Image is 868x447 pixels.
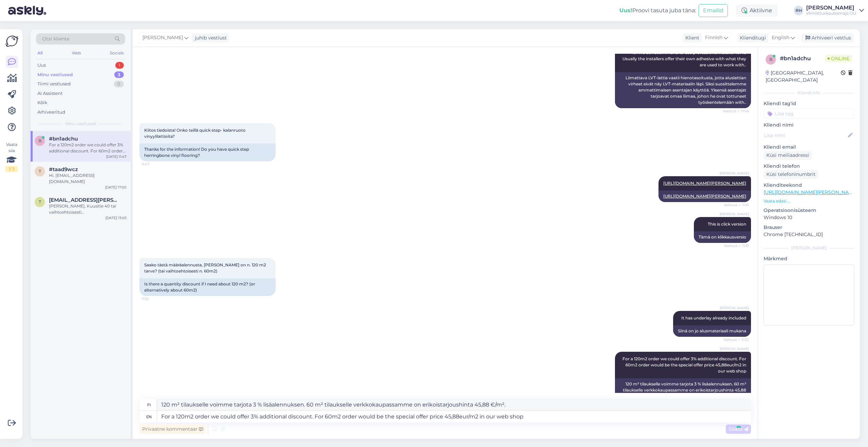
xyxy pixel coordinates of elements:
div: juhib vestlust [192,34,227,42]
a: [URL][DOMAIN_NAME][PERSON_NAME] [764,189,857,195]
span: Kiitos tiedoista! Onko teillä quick step- kalanruoto vinyylilattioita? [144,128,247,139]
p: Brauser [764,224,854,231]
span: [PERSON_NAME] [720,346,749,351]
span: Nähtud ✓ 11:52 [723,337,749,342]
input: Lisa nimi [764,132,847,139]
span: 11:52 [141,296,167,301]
span: t [39,199,41,204]
a: [PERSON_NAME]Viimistluskaubamaja OÜ [806,5,864,16]
p: Windows 10 [764,214,854,221]
div: [DATE] 17:00 [105,185,127,190]
span: Finnish [705,34,722,42]
div: 0 [114,81,124,87]
div: Viimistluskaubamaja OÜ [806,11,856,16]
div: Socials [108,49,125,57]
div: Web [70,49,82,57]
b: Uus! [619,7,632,14]
div: Siinä on jo alusmateriaali mukana [673,325,751,337]
div: AI Assistent [37,90,63,97]
div: Küsi telefoninumbrit [764,170,818,179]
div: # bn1adchu [780,54,825,63]
div: [PERSON_NAME], Kuusitie 40 tai vaihtoehtoisesti [GEOGRAPHIC_DATA] [STREET_ADDRESS] [49,203,127,215]
span: t [39,169,41,174]
span: b [38,138,41,143]
div: 3 [114,71,124,78]
div: Is there a quantity discount if I need about 120 m2? (or alternatively about 60m2) [139,278,276,296]
a: [URL][DOMAIN_NAME][PERSON_NAME] [663,194,746,199]
p: Kliendi nimi [764,121,854,129]
div: [PERSON_NAME] [806,5,856,11]
div: Klienditugi [737,34,766,42]
div: Klient [683,34,699,42]
p: Kliendi telefon [764,163,854,170]
div: Uus [37,62,46,69]
img: Askly Logo [5,35,18,48]
div: [PERSON_NAME] [764,245,854,251]
span: #taad9wcz [49,166,78,172]
span: Minu vestlused [65,121,96,127]
input: Lisa tag [764,109,854,119]
div: Kõik [37,99,47,106]
div: Hi. [EMAIL_ADDRESS][DOMAIN_NAME] [49,172,127,185]
span: #bn1adchu [49,136,78,142]
div: RH [794,6,803,15]
div: Küsi meiliaadressi [764,151,812,160]
div: 1 [115,62,124,69]
span: For a 120m2 order we could offer 3% additional discount. For 60m2 order would be the special offe... [622,356,747,374]
p: Klienditeekond [764,182,854,189]
div: Tämä on klikkausversio [694,231,751,243]
p: Kliendi tag'id [764,100,854,107]
span: [PERSON_NAME] [720,171,749,176]
div: [GEOGRAPHIC_DATA], [GEOGRAPHIC_DATA] [766,69,841,84]
span: b [769,57,772,62]
span: Online [825,55,852,62]
span: 11:47 [141,162,167,167]
span: Nähtud ✓ 11:51 [723,243,749,248]
span: [PERSON_NAME] [720,212,749,217]
span: [PERSON_NAME] [720,305,749,311]
div: For a 120m2 order we could offer 3% additional discount. For 60m2 order would be the special offe... [49,142,127,154]
div: Liimattava LVT-lattia vaatii hienotasoitusta, jotta aluslattian virheet eivät näy LVT-materiaalin... [615,72,751,108]
div: Arhiveeri vestlus [801,33,854,43]
p: Kliendi email [764,144,854,151]
span: This is click version [708,221,746,227]
p: Märkmed [764,255,854,262]
div: Minu vestlused [37,71,73,78]
div: Thanks for the information! Do you have quick step herringbone vinyl flooring? [139,144,276,161]
span: Nähtud ✓ 11:46 [723,109,749,114]
div: Vaata siia [5,142,18,172]
div: [DATE] 11:47 [106,154,127,159]
div: 120 m² tilaukselle voimme tarjota 3 % lisäalennuksen. 60 m² tilaukselle verkkokaupassamme on erik... [615,378,751,402]
div: Aktiivne [736,4,778,17]
p: Vaata edasi ... [764,198,854,204]
div: Tiimi vestlused [37,81,71,87]
span: Otsi kliente [42,35,69,43]
div: Kliendi info [764,90,854,96]
span: Saako tästä määräalennusta, [PERSON_NAME] on n. 120 m2 tarve? (tai vaihtoehtoisesti n. 60m2) [144,262,267,274]
div: Arhiveeritud [37,109,65,116]
span: tero.heikkinen@gigantti.fi [49,197,120,203]
span: Nähtud ✓ 11:51 [723,202,749,208]
div: 1 / 3 [5,166,18,172]
span: [PERSON_NAME] [143,34,183,42]
button: Emailid [699,4,728,17]
div: [DATE] 13:03 [105,215,127,220]
span: It has underlay already included [681,315,746,320]
div: All [36,49,44,57]
p: Chrome [TECHNICAL_ID] [764,231,854,238]
a: [URL][DOMAIN_NAME][PERSON_NAME] [663,181,746,186]
span: English [772,34,789,42]
p: Operatsioonisüsteem [764,207,854,214]
div: Proovi tasuta juba täna: [619,6,696,15]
